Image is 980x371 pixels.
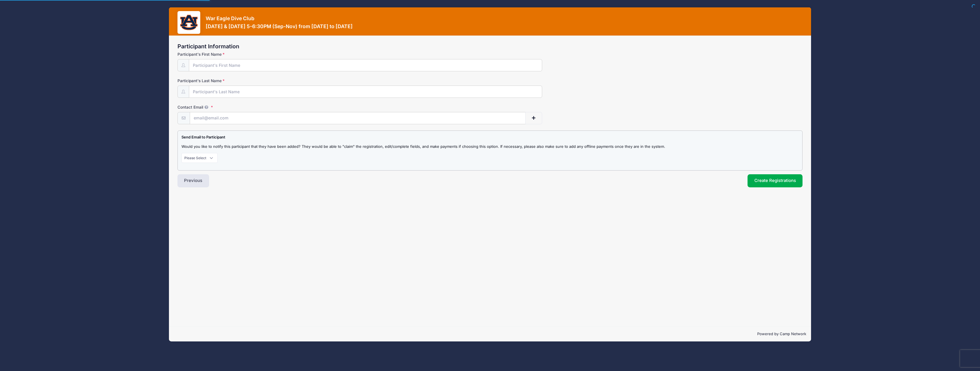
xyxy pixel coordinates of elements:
[181,135,225,139] strong: Send Email to Participant
[206,23,353,29] h3: [DATE] & [DATE] 5-6:30PM (Sep-Nov) from [DATE] to [DATE]
[190,112,526,124] input: email@email.com
[181,144,799,150] p: Would you like to notify this participant that they have been added? They would be able to "claim...
[206,15,353,21] h3: War Eagle Dive Club
[177,174,209,187] button: Previous
[189,86,542,98] input: Participant's Last Name
[177,78,386,84] label: Participant's Last Name
[189,59,542,71] input: Participant's First Name
[748,174,803,187] button: Create Registrations
[177,51,386,57] label: Participant's First Name
[177,43,803,50] h2: Participant Information
[177,104,386,110] label: Contact Email
[174,331,807,337] p: Powered by Camp Network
